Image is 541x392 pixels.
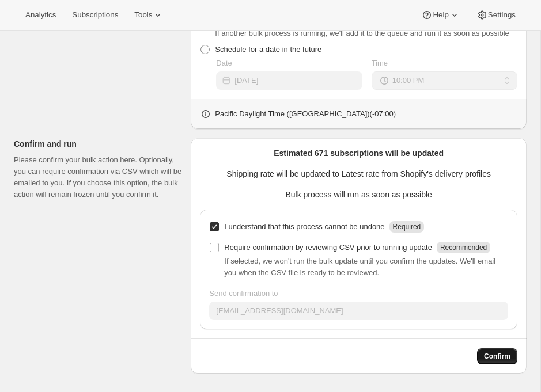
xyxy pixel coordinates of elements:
span: Date [216,59,232,67]
button: Confirm [477,348,517,364]
p: Bulk process will run as soon as possible [200,189,517,200]
span: Settings [488,10,516,20]
p: Estimated 671 subscriptions will be updated [200,147,517,159]
p: Confirm and run [14,138,181,150]
p: Require confirmation by reviewing CSV prior to running update [224,242,432,253]
span: If another bulk process is running, we'll add it to the queue and run it as soon as possible [215,29,509,37]
span: Required [393,223,421,231]
p: Please confirm your bulk action here. Optionally, you can require confirmation via CSV which will... [14,154,181,200]
span: Analytics [25,10,56,20]
p: I understand that this process cannot be undone [224,221,384,233]
p: Shipping rate will be updated to Latest rate from Shopify's delivery profiles [200,168,517,180]
span: Schedule for a date in the future [215,45,321,54]
span: If selected, we won't run the bulk update until you confirm the updates. We'll email you when the... [224,257,495,277]
button: Help [414,7,467,23]
span: Confirm [484,352,510,361]
p: Pacific Daylight Time ([GEOGRAPHIC_DATA]) ( -07 : 00 ) [215,108,396,120]
span: Subscriptions [72,10,118,20]
button: Settings [470,7,523,23]
span: Send confirmation to [209,289,278,298]
span: Tools [134,10,152,20]
button: Analytics [18,7,63,23]
span: Recommended [440,243,487,252]
span: Help [433,10,448,20]
button: Tools [127,7,171,23]
span: Time [372,59,388,67]
button: Subscriptions [65,7,125,23]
